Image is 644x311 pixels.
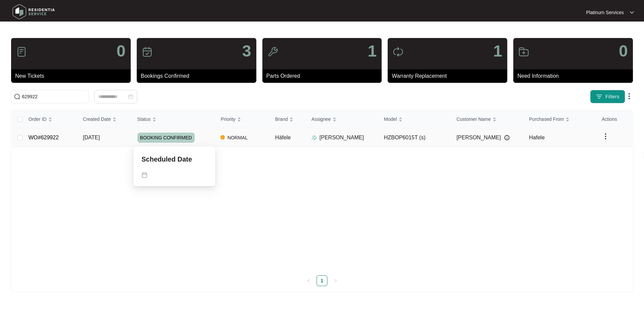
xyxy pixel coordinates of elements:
span: Status [137,115,151,123]
img: map-pin [141,172,148,178]
span: Filters [605,93,619,100]
span: Order ID [28,115,46,123]
th: Created Date [77,110,132,128]
img: icon [518,46,529,57]
th: Status [132,110,216,128]
img: icon [16,46,27,57]
th: Order ID [23,110,77,128]
img: residentia service logo [10,2,57,22]
span: [DATE] [83,135,100,140]
span: Purchased From [529,115,564,123]
a: WO#629922 [28,135,59,140]
li: Previous Page [303,275,314,286]
span: left [307,279,311,283]
span: Model [384,115,397,123]
img: dropdown arrow [625,92,633,100]
p: 0 [619,43,628,59]
img: filter icon [596,93,603,100]
span: [PERSON_NAME] [456,134,501,142]
span: Priority [221,115,235,123]
span: BOOKING CONFIRMED [137,133,195,143]
a: 1 [317,276,327,286]
p: Warranty Replacement [392,72,507,80]
img: icon [142,46,153,57]
th: Actions [596,110,633,128]
p: Need Information [517,72,633,80]
img: search-icon [14,93,21,100]
img: dropdown arrow [630,11,634,14]
th: Assignee [306,110,379,128]
img: Assigner Icon [312,135,317,140]
p: 0 [117,43,126,59]
button: right [330,275,341,286]
img: Info icon [504,135,510,140]
li: Next Page [330,275,341,286]
img: dropdown arrow [602,132,610,140]
button: left [303,275,314,286]
p: Parts Ordered [266,72,382,80]
input: Search by Order Id, Assignee Name, Customer Name, Brand and Model [22,93,86,100]
span: Created Date [83,115,111,123]
img: Vercel Logo [221,135,225,139]
th: Brand [270,110,306,128]
p: Platinum Services [586,9,624,16]
td: HZBOP6015T (s) [379,128,451,147]
button: filter iconFilters [590,90,625,103]
p: Scheduled Date [141,154,192,164]
th: Priority [215,110,270,128]
p: Bookings Confirmed [141,72,256,80]
p: 1 [368,43,377,59]
img: icon [393,46,404,57]
span: Brand [275,115,288,123]
span: right [333,279,337,283]
img: icon [267,46,278,57]
p: [PERSON_NAME] [320,134,364,142]
span: Häfele [275,135,291,140]
p: 1 [493,43,502,59]
span: Customer Name [456,115,491,123]
span: Assignee [312,115,331,123]
li: 1 [317,275,327,286]
span: Hafele [529,135,545,140]
th: Customer Name [451,110,523,128]
th: Purchased From [524,110,596,128]
th: Model [379,110,451,128]
p: 3 [242,43,251,59]
span: NORMAL [225,134,250,142]
p: New Tickets [15,72,131,80]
